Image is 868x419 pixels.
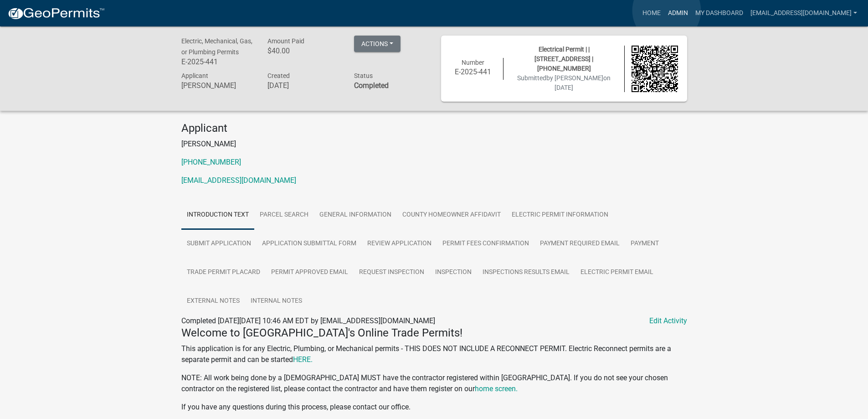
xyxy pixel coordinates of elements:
p: [PERSON_NAME] [181,139,687,150]
a: Submit Application [181,229,257,259]
a: Internal Notes [245,287,308,316]
h4: Applicant [181,122,687,135]
a: External Notes [181,287,245,316]
p: If you have any questions during this process, please contact our office. [181,402,687,413]
a: Inspection [430,258,477,287]
span: Status [354,72,373,79]
a: Electric Permit Email [575,258,659,287]
span: Applicant [181,72,208,79]
a: Edit Activity [649,316,687,326]
a: Introduction Text [181,201,254,230]
h6: $40.00 [267,47,340,55]
p: This application is for any Electric, Plumbing, or Mechanical permits - THIS DOES NOT INCLUDE A R... [181,343,687,365]
img: QR code [632,46,678,92]
span: Electrical Permit | | [STREET_ADDRESS] | [PHONE_NUMBER] [534,46,593,72]
a: Payment Required Email [534,229,625,259]
span: Created [267,72,290,79]
p: NOTE: All work being done by a [DEMOGRAPHIC_DATA] MUST have the contractor registered within [GEO... [181,372,687,394]
h6: E-2025-441 [181,57,254,66]
span: Amount Paid [267,37,304,45]
a: Review Application [362,229,437,259]
a: Admin [664,5,692,22]
a: Request Inspection [354,258,430,287]
h6: E-2025-441 [450,67,497,76]
a: My Dashboard [692,5,747,22]
a: Permit Approved Email [266,258,354,287]
span: Number [462,59,484,66]
a: Permit Fees Confirmation [437,229,534,259]
h6: [DATE] [267,81,340,90]
a: HERE. [293,355,313,364]
span: Electric, Mechanical, Gas, or Plumbing Permits [181,37,252,56]
a: home screen. [475,384,518,393]
a: Home [639,5,664,22]
a: Application Submittal Form [257,229,362,259]
a: Trade Permit Placard [181,258,266,287]
a: Electric Permit Information [506,201,614,230]
a: [PHONE_NUMBER] [181,158,241,166]
h4: Welcome to [GEOGRAPHIC_DATA]'s Online Trade Permits! [181,326,687,340]
button: Actions [354,36,401,52]
a: County Homeowner Affidavit [397,201,506,230]
strong: Completed [354,81,389,90]
a: Payment [625,229,664,259]
h6: [PERSON_NAME] [181,81,254,90]
a: [EMAIL_ADDRESS][DOMAIN_NAME] [181,176,296,185]
span: Completed [DATE][DATE] 10:46 AM EDT by [EMAIL_ADDRESS][DOMAIN_NAME] [181,316,435,325]
span: by [PERSON_NAME] [546,74,603,82]
a: [EMAIL_ADDRESS][DOMAIN_NAME] [747,5,861,22]
span: Submitted on [DATE] [517,74,611,91]
a: Parcel search [254,201,314,230]
a: Inspections Results Email [477,258,575,287]
a: General Information [314,201,397,230]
